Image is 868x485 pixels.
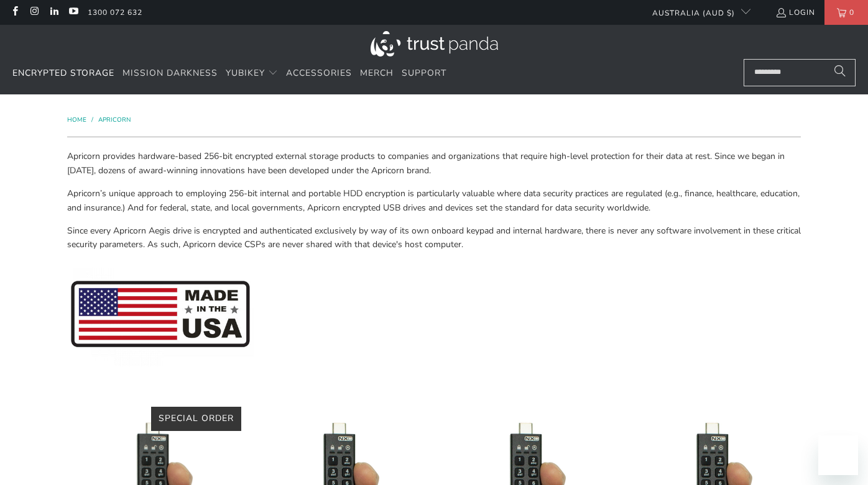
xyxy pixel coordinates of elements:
span: Apricorn provides hardware-based 256-bit encrypted external storage products to companies and org... [67,150,785,176]
span: Since every Apricorn Aegis drive is encrypted and authenticated exclusively by way of its own onb... [67,225,801,250]
a: Mission Darkness [122,59,218,88]
span: Encrypted Storage [12,67,114,79]
a: Trust Panda Australia on Facebook [9,7,20,17]
span: YubiKey [226,67,265,79]
a: Trust Panda Australia on Instagram [29,7,39,17]
a: Home [67,116,88,124]
span: Apricorn’s unique approach to employing 256-bit internal and portable HDD encryption is particula... [67,188,800,213]
span: Mission Darkness [122,67,218,79]
img: Trust Panda Australia [371,31,498,57]
a: Accessories [286,59,352,88]
input: Search... [744,59,856,86]
span: Special Order [159,412,234,424]
span: / [91,116,93,124]
span: Accessories [286,67,352,79]
iframe: Button to launch messaging window [818,435,858,475]
a: Trust Panda Australia on LinkedIn [48,7,59,17]
span: Merch [360,67,394,79]
span: Support [402,67,446,79]
span: Home [67,116,86,124]
nav: Translation missing: en.navigation.header.main_nav [12,59,446,88]
a: Login [775,6,815,19]
a: Merch [360,59,394,88]
a: Trust Panda Australia on YouTube [68,7,78,17]
a: Apricorn [98,116,131,124]
button: Search [824,59,856,86]
summary: YubiKey [226,59,278,88]
a: Encrypted Storage [12,59,114,88]
a: Support [402,59,446,88]
a: 1300 072 632 [88,6,142,19]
